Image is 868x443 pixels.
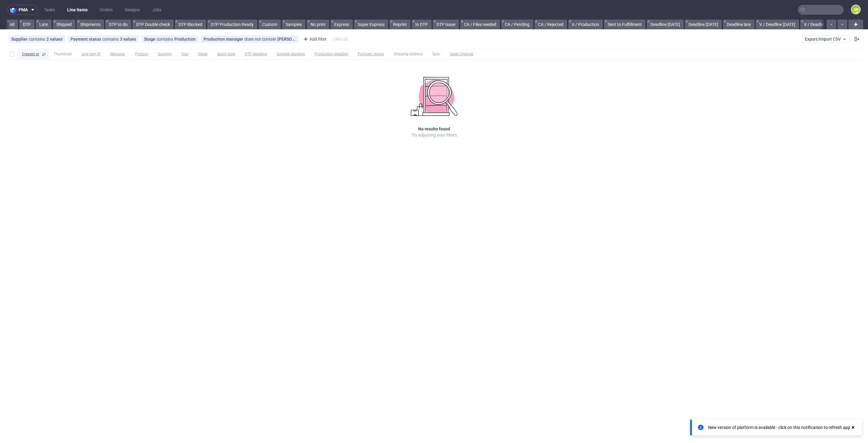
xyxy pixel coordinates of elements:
[29,37,46,42] span: contains
[120,37,136,42] div: 3 values
[802,35,850,43] button: Export/Import CSV
[158,52,172,57] span: Quantity
[174,37,196,42] div: Production
[685,20,722,29] a: Deadline [DATE]
[53,20,75,29] a: Shipped
[432,52,440,57] span: Spec
[604,20,646,29] a: Sent to Fulfillment
[245,52,267,57] span: DTP deadline
[11,37,29,42] span: Supplier
[412,20,432,29] a: In DTP
[433,20,459,29] a: DTP Issue
[7,5,38,15] button: pma
[148,5,165,15] a: Jobs
[182,52,188,57] span: Size
[307,20,329,29] a: No print
[460,20,500,29] a: CA / Files needed
[389,20,410,29] a: Reprint
[132,20,174,29] a: DTP Double check
[411,132,457,138] p: Try adjusting your filters
[331,35,349,43] div: Clear all
[22,52,39,57] span: Created at
[800,20,844,29] a: V / Deadline [DATE]
[198,52,208,57] span: Stage
[10,6,19,13] img: logo
[96,5,116,15] a: Orders
[708,424,850,430] div: New version of platform is available - click on this notification to refresh app
[102,37,120,42] span: contains
[217,52,235,57] span: Batch date
[36,20,52,29] a: Late
[244,37,277,42] span: does not contain
[204,37,244,42] span: Production manager
[277,52,305,57] span: Supplier deadline
[207,20,257,29] a: DTP Production Ready
[852,5,860,14] figcaption: JW
[144,37,157,42] span: Stage
[63,5,91,15] a: Line Items
[282,20,306,29] a: Samples
[418,126,450,132] h3: No results found
[301,34,328,44] div: Add filter
[105,20,131,29] a: DTP to do
[81,52,101,57] span: Line item ID
[19,20,34,29] a: DTP
[175,20,206,29] a: DTP Blocked
[277,37,296,42] div: [PERSON_NAME][EMAIL_ADDRESS][PERSON_NAME][DOMAIN_NAME]
[501,20,533,29] a: CA / Pending
[534,20,567,29] a: CA / Rejected
[394,52,422,57] span: Shipping address
[358,52,384,57] span: Payment status
[46,37,63,42] div: 2 values
[568,20,603,29] a: n / Production
[647,20,684,29] a: Deadline [DATE]
[54,52,72,57] span: Thumbnail
[756,20,799,29] a: V / Deadline [DATE]
[71,37,102,42] span: Payment status
[6,20,18,29] a: All
[315,52,348,57] span: Production deadline
[450,52,473,57] span: Sales Channel
[110,52,125,57] span: Manager
[40,5,59,15] a: Tasks
[77,20,104,29] a: Shipments
[135,52,148,57] span: Product
[259,20,281,29] a: Custom
[19,8,28,12] span: pma
[121,5,143,15] a: Designs
[331,20,353,29] a: Express
[723,20,754,29] a: Deadline late
[805,37,847,42] span: Export/Import CSV
[354,20,388,29] a: Super Express
[157,37,174,42] span: contains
